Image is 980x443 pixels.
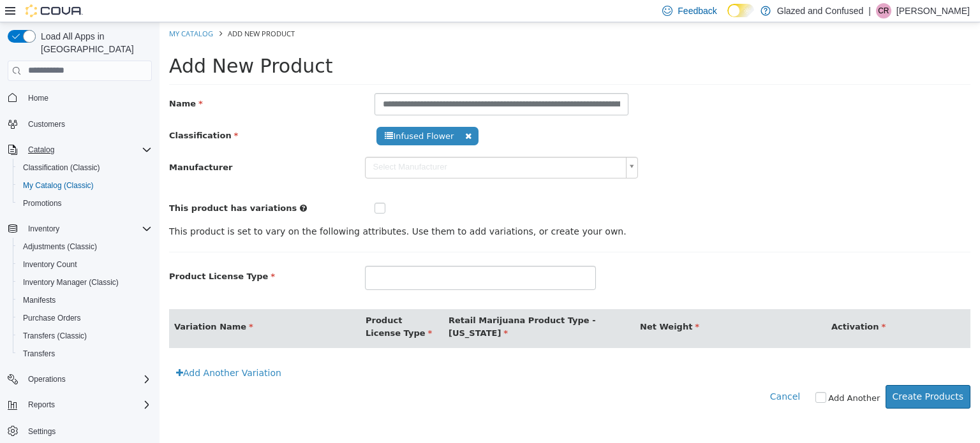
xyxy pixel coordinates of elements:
span: Inventory Count [18,257,152,272]
span: Inventory Count [23,259,77,270]
button: Inventory Count [13,256,157,273]
span: Customers [23,116,152,132]
button: Cancel [610,363,648,386]
img: Cova [26,4,83,17]
span: Classification (Classic) [18,160,152,175]
span: Promotions [18,196,152,211]
button: Promotions [13,194,157,212]
span: Settings [23,423,152,439]
span: Home [23,90,152,106]
button: Purchase Orders [13,309,157,327]
p: This product is set to vary on the following attributes. Use them to add variations, or create yo... [10,203,811,216]
button: Create Products [726,363,811,386]
span: Inventory Manager (Classic) [18,275,152,290]
span: Reports [28,400,55,410]
span: Name [10,76,43,86]
label: Add Another [669,370,720,382]
span: Reports [23,397,152,412]
button: Catalog [3,141,157,159]
span: Product License Type [10,249,115,259]
span: Promotions [23,198,62,208]
span: Retail Marijuana Product Type - [US_STATE] [289,293,436,316]
a: Manifests [18,293,61,308]
button: My Catalog (Classic) [13,177,157,194]
button: Reports [23,397,60,412]
button: Catalog [23,142,59,157]
span: Purchase Orders [18,310,152,326]
p: | [868,3,871,18]
button: Operations [3,370,157,388]
span: Infused Flower [217,105,319,123]
a: Home [23,91,54,106]
p: Glazed and Confused [777,3,863,18]
span: Transfers (Classic) [18,328,152,344]
span: Product License Type [206,293,272,316]
span: CR [878,3,889,18]
span: Classification [10,108,78,118]
span: Manifests [18,293,152,308]
span: Settings [28,426,56,437]
button: Settings [3,421,157,440]
button: Classification (Classic) [13,159,157,177]
span: My Catalog (Classic) [23,180,94,191]
span: Select Manufacturer [206,135,462,155]
button: Manifests [13,291,157,309]
button: Home [3,89,157,107]
button: Inventory [23,221,64,236]
span: Feedback [678,4,716,17]
a: Classification (Classic) [18,160,105,175]
a: Inventory Count [18,257,82,272]
input: Dark Mode [727,4,754,17]
button: Operations [23,372,71,387]
span: Transfers [23,349,55,359]
span: Add New Product [68,6,135,16]
p: [PERSON_NAME] [896,3,970,18]
button: Customers [3,115,157,133]
span: Classification (Classic) [23,163,100,173]
span: Manufacturer [10,140,73,150]
a: Adjustments (Classic) [18,239,102,254]
a: Select Manufacturer [205,134,479,156]
a: Transfers (Classic) [18,328,92,344]
div: Cody Rosenthal [876,3,891,18]
span: Catalog [28,145,54,155]
span: Activation [672,300,726,309]
span: Operations [28,374,66,384]
span: Load All Apps in [GEOGRAPHIC_DATA] [36,30,152,55]
a: Settings [23,424,61,439]
span: Purchase Orders [23,313,81,323]
span: Net Weight [480,300,540,309]
span: Home [28,93,48,103]
a: Promotions [18,196,67,211]
a: Purchase Orders [18,310,86,326]
span: Customers [28,119,65,129]
a: My Catalog (Classic) [18,178,99,193]
span: Variation Name [15,300,94,309]
span: Transfers [18,346,152,361]
span: Manifests [23,295,56,305]
span: This product has variations [10,181,137,191]
a: Add Another Variation [10,339,129,363]
button: Transfers (Classic) [13,327,157,345]
button: Inventory Manager (Classic) [13,273,157,291]
span: Inventory [23,221,152,236]
span: My Catalog (Classic) [18,178,152,193]
span: Inventory [28,224,59,234]
span: Inventory Manager (Classic) [23,277,119,287]
a: Transfers [18,346,60,361]
a: Customers [23,117,70,132]
span: Add New Product [10,33,174,55]
button: Adjustments (Classic) [13,238,157,256]
a: Inventory Manager (Classic) [18,275,124,290]
span: Catalog [23,142,152,157]
button: Reports [3,396,157,414]
button: Inventory [3,220,157,238]
span: Adjustments (Classic) [18,239,152,254]
span: Adjustments (Classic) [23,242,97,252]
span: Dark Mode [727,17,728,18]
a: My Catalog [10,6,54,16]
span: Operations [23,372,152,387]
span: Transfers (Classic) [23,331,87,341]
button: Transfers [13,345,157,363]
